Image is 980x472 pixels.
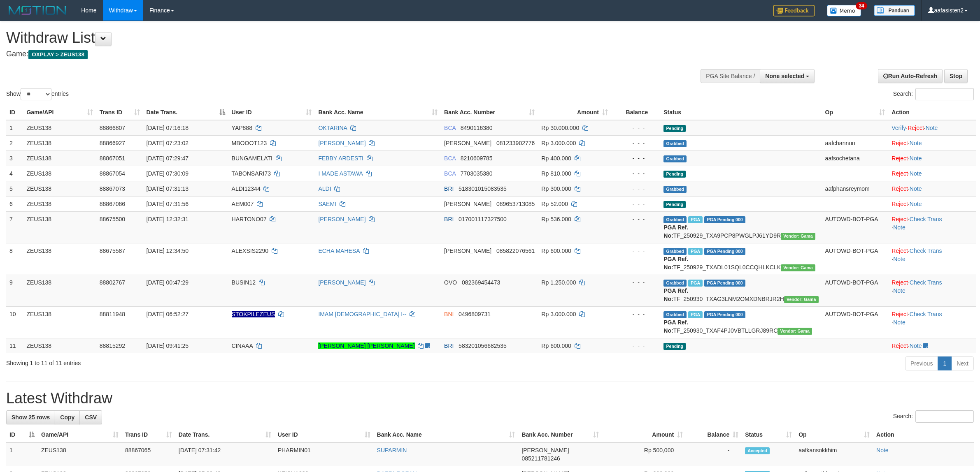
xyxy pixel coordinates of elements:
[147,342,189,349] span: [DATE] 09:41:25
[663,343,686,350] span: Pending
[6,30,645,46] h1: Withdraw List
[892,140,908,146] a: Reject
[6,410,55,424] a: Show 25 rows
[892,342,908,349] a: Reject
[6,120,23,136] td: 1
[461,170,493,177] span: Copy 7703035380 to clipboard
[602,427,686,442] th: Amount: activate to sort column ascending
[688,248,703,255] span: Marked by aafpengsreynich
[377,447,407,453] a: SUPARMIN
[660,306,822,338] td: TF_250930_TXAF4PJ0VBTLLGRJ89RC
[704,248,745,255] span: PGA Pending
[147,125,189,131] span: [DATE] 07:16:18
[6,50,645,58] h4: Game:
[541,311,576,317] span: Rp 3.000.000
[704,216,745,223] span: PGA Pending
[938,356,952,370] a: 1
[318,201,336,207] a: SAEMI
[23,275,96,306] td: ZEUS138
[122,442,175,466] td: 88867065
[615,154,657,162] div: - - -
[888,150,976,166] td: ·
[100,155,125,162] span: 88867051
[893,224,906,231] a: Note
[23,166,96,181] td: ZEUS138
[79,410,102,424] a: CSV
[663,216,687,223] span: Grabbed
[663,311,687,318] span: Grabbed
[822,306,889,338] td: AUTOWD-BOT-PGA
[704,280,745,287] span: PGA Pending
[892,155,908,162] a: Reject
[444,216,454,222] span: BRI
[444,170,456,177] span: BCA
[888,120,976,136] td: · ·
[951,356,974,370] a: Next
[23,135,96,150] td: ZEUS138
[228,105,315,120] th: User ID: activate to sort column ascending
[23,150,96,166] td: ZEUS138
[910,155,922,162] a: Note
[892,125,906,131] a: Verify
[147,140,189,146] span: [DATE] 07:23:02
[6,150,23,166] td: 3
[175,442,275,466] td: [DATE] 07:31:42
[6,196,23,211] td: 6
[462,279,500,286] span: Copy 082369454473 to clipboard
[822,243,889,275] td: AUTOWD-BOT-PGA
[905,356,938,370] a: Previous
[541,185,571,192] span: Rp 300.000
[6,105,23,120] th: ID
[374,427,519,442] th: Bank Acc. Name: activate to sort column ascending
[910,201,922,207] a: Note
[6,135,23,150] td: 2
[38,427,122,442] th: Game/API: activate to sort column ascending
[232,342,253,349] span: CINAAA
[541,170,571,177] span: Rp 810.000
[318,311,406,317] a: IMAM [DEMOGRAPHIC_DATA] I--
[6,338,23,353] td: 11
[784,296,819,303] span: Vendor URL: https://trx31.1velocity.biz
[521,455,560,462] span: Copy 085211781246 to clipboard
[100,140,125,146] span: 88866927
[822,181,889,196] td: aafphansreymom
[856,2,867,9] span: 34
[444,140,491,146] span: [PERSON_NAME]
[444,155,456,162] span: BCA
[541,140,576,146] span: Rp 3.000.000
[688,280,703,287] span: Marked by aafsreyleap
[781,264,815,271] span: Vendor URL: https://trx31.1velocity.biz
[441,105,538,120] th: Bank Acc. Number: activate to sort column ascending
[23,105,96,120] th: Game/API: activate to sort column ascending
[38,442,122,466] td: ZEUS138
[910,216,942,222] a: Check Trans
[23,243,96,275] td: ZEUS138
[275,427,374,442] th: User ID: activate to sort column ascending
[611,105,660,120] th: Balance
[318,140,365,146] a: [PERSON_NAME]
[888,338,976,353] td: ·
[888,166,976,181] td: ·
[23,338,96,353] td: ZEUS138
[893,88,974,100] label: Search:
[232,185,261,192] span: ALDI12344
[888,196,976,211] td: ·
[888,211,976,243] td: · ·
[615,310,657,318] div: - - -
[232,125,252,131] span: YAP888
[688,311,703,318] span: Marked by aafsreyleap
[100,185,125,192] span: 88867073
[232,140,267,146] span: MBOOOT123
[660,211,822,243] td: TF_250929_TXA9PCP8PWGLPJ61YD9R
[892,248,908,254] a: Reject
[660,105,822,120] th: Status
[6,306,23,338] td: 10
[23,120,96,136] td: ZEUS138
[892,170,908,177] a: Reject
[318,125,347,131] a: OKTARINA
[318,248,359,254] a: ECHA MAHESA
[318,279,365,286] a: [PERSON_NAME]
[892,311,908,317] a: Reject
[6,427,38,442] th: ID: activate to sort column descending
[660,275,822,306] td: TF_250930_TXAG3LNM2OMXDNBRJR2H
